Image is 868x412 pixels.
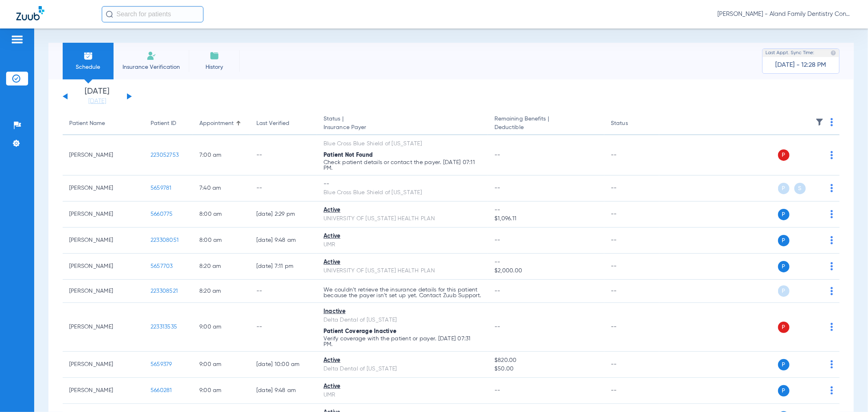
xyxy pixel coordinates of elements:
span: 223313535 [151,324,177,330]
span: -- [494,206,598,215]
td: 8:00 AM [193,228,250,254]
a: [DATE] [73,97,122,105]
div: Last Verified [256,119,289,128]
div: -- [324,180,481,188]
td: [DATE] 2:29 PM [250,202,317,228]
span: 5659379 [151,362,172,367]
span: $2,000.00 [494,267,598,275]
td: -- [604,175,659,202]
td: [DATE] 9:48 AM [250,228,317,254]
span: P [778,359,789,370]
span: 223308051 [151,237,179,243]
td: -- [604,254,659,280]
span: P [778,183,789,194]
div: Patient Name [69,119,138,128]
div: Last Verified [256,119,310,128]
td: -- [250,135,317,175]
td: [DATE] 7:11 PM [250,254,317,280]
td: -- [604,352,659,378]
td: [PERSON_NAME] [63,254,144,280]
span: P [778,322,789,333]
span: -- [494,185,501,191]
img: hamburger-icon [11,35,24,44]
td: -- [250,303,317,352]
img: group-dot-blue.svg [831,262,833,270]
td: [PERSON_NAME] [63,378,144,404]
div: Chat Widget [827,373,868,412]
span: [DATE] - 12:28 PM [776,61,826,69]
span: Patient Not Found [324,152,373,158]
td: 7:00 AM [193,135,250,175]
img: Search Icon [106,11,113,18]
span: P [778,385,789,397]
td: [PERSON_NAME] [63,175,144,202]
span: -- [494,388,501,393]
td: [PERSON_NAME] [63,202,144,228]
span: P [778,261,789,272]
td: 9:00 AM [193,378,250,404]
img: History [210,51,219,61]
td: [DATE] 9:48 AM [250,378,317,404]
div: UMR [324,241,481,249]
div: Patient Name [69,119,105,128]
span: -- [494,152,501,158]
td: 8:20 AM [193,280,250,303]
td: -- [250,175,317,202]
div: Blue Cross Blue Shield of [US_STATE] [324,188,481,197]
span: 223308521 [151,288,178,294]
td: -- [604,378,659,404]
td: 7:40 AM [193,175,250,202]
div: UNIVERSITY OF [US_STATE] HEALTH PLAN [324,267,481,275]
span: P [778,235,789,246]
span: Schedule [69,63,107,71]
span: $50.00 [494,365,598,373]
li: [DATE] [73,88,122,105]
td: -- [604,303,659,352]
td: 8:00 AM [193,202,250,228]
p: We couldn’t retrieve the insurance details for this patient because the payer isn’t set up yet. C... [324,287,481,298]
td: 9:00 AM [193,352,250,378]
span: -- [494,288,501,294]
div: UNIVERSITY OF [US_STATE] HEALTH PLAN [324,215,481,223]
div: Inactive [324,307,481,316]
div: Active [324,206,481,215]
input: Search for patients [102,6,203,22]
p: Check patient details or contact the payer. [DATE] 07:11 PM. [324,160,481,171]
span: P [778,149,789,161]
div: Delta Dental of [US_STATE] [324,365,481,373]
p: Verify coverage with the patient or payer. [DATE] 07:31 PM. [324,336,481,347]
img: Zuub Logo [16,6,44,20]
span: 5657703 [151,263,173,269]
div: Active [324,258,481,267]
span: P [778,285,789,297]
span: History [195,63,234,71]
span: $820.00 [494,356,598,365]
span: P [778,209,789,220]
span: 5659781 [151,185,172,191]
img: filter.svg [816,118,824,126]
div: Blue Cross Blue Shield of [US_STATE] [324,140,481,148]
span: 223052753 [151,152,179,158]
div: Active [324,356,481,365]
img: last sync help info [831,50,836,56]
div: Appointment [199,119,234,128]
td: -- [604,202,659,228]
td: [PERSON_NAME] [63,135,144,175]
span: [PERSON_NAME] - Aland Family Dentistry Continental [717,10,852,18]
div: Appointment [199,119,243,128]
div: Delta Dental of [US_STATE] [324,316,481,324]
span: Deductible [494,123,598,132]
img: group-dot-blue.svg [831,360,833,368]
td: -- [604,135,659,175]
span: -- [494,258,598,267]
td: [DATE] 10:00 AM [250,352,317,378]
img: group-dot-blue.svg [831,118,833,126]
td: [PERSON_NAME] [63,303,144,352]
img: Manual Insurance Verification [146,51,156,61]
td: 8:20 AM [193,254,250,280]
span: 5660281 [151,388,172,393]
th: Status | [317,112,488,135]
span: Insurance Verification [120,63,183,71]
div: Active [324,232,481,241]
td: -- [250,280,317,303]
